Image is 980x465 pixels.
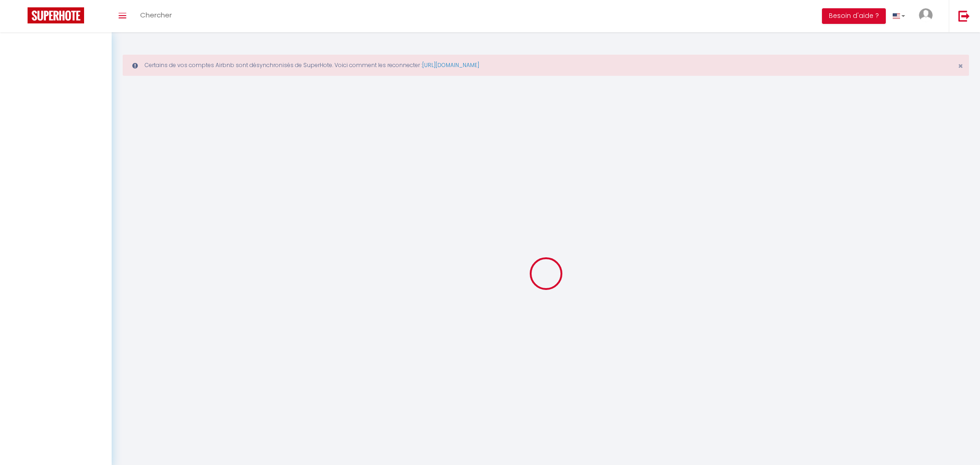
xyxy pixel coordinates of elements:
[422,61,479,69] a: [URL][DOMAIN_NAME]
[822,8,886,24] button: Besoin d'aide ?
[958,60,963,72] span: ×
[123,55,969,76] div: Certains de vos comptes Airbnb sont désynchronisés de SuperHote. Voici comment les reconnecter :
[958,62,963,70] button: Close
[140,10,172,20] span: Chercher
[958,10,970,22] img: logout
[28,7,84,23] img: Super Booking
[919,8,933,22] img: ...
